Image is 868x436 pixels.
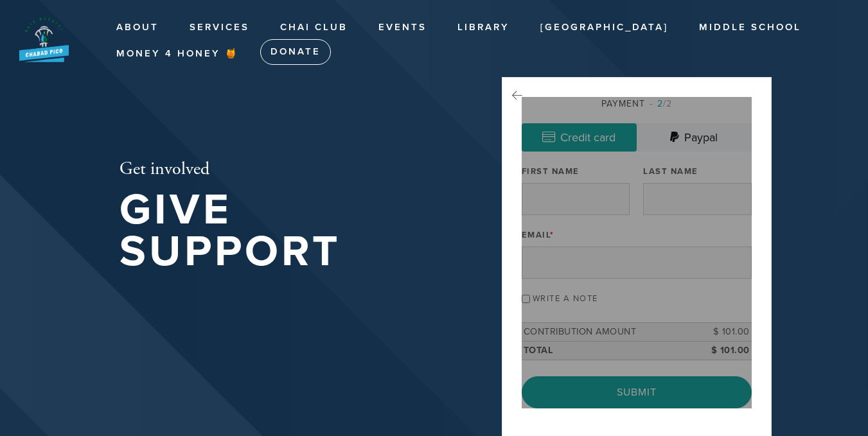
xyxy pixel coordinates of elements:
[270,15,357,40] a: Chai Club
[260,39,331,65] a: Donate
[120,189,460,272] h1: Give Support
[19,16,69,62] img: New%20BB%20Logo_0.png
[107,42,249,66] a: Money 4 Honey 🍯
[689,15,811,40] a: Middle School
[107,15,168,40] a: About
[120,159,460,180] h2: Get involved
[448,15,519,40] a: Library
[369,15,436,40] a: Events
[531,15,678,40] a: [GEOGRAPHIC_DATA]
[180,15,259,40] a: Services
